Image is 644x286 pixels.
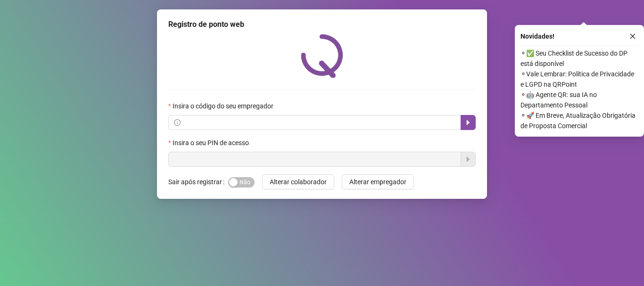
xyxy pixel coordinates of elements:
[174,119,181,126] span: info-circle
[168,19,476,30] div: Registro de ponto web
[168,138,255,148] label: Insira o seu PIN de acesso
[342,174,414,189] button: Alterar empregador
[168,174,228,189] label: Sair após registrar
[464,119,472,126] span: caret-right
[520,31,554,41] span: Novidades !
[520,90,638,110] span: ⚬ 🤖 Agente QR: sua IA no Departamento Pessoal
[270,177,327,187] span: Alterar colaborador
[168,101,280,111] label: Insira o código do seu empregador
[301,34,343,78] img: QRPoint
[520,69,638,90] span: ⚬ Vale Lembrar: Política de Privacidade e LGPD na QRPoint
[520,110,638,131] span: ⚬ 🚀 Em Breve, Atualização Obrigatória de Proposta Comercial
[349,177,406,187] span: Alterar empregador
[262,174,334,189] button: Alterar colaborador
[520,48,638,69] span: ⚬ ✅ Seu Checklist de Sucesso do DP está disponível
[629,33,636,40] span: close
